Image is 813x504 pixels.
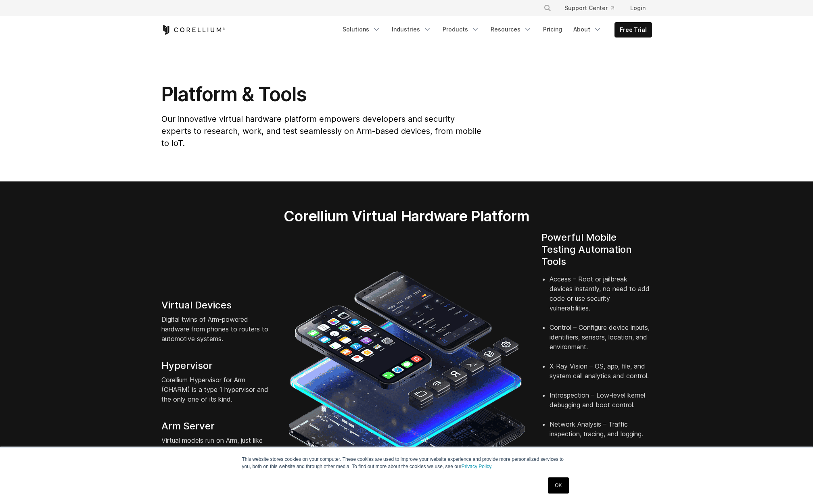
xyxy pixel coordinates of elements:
li: Network Analysis – Traffic inspection, tracing, and logging. [550,419,652,448]
a: Solutions [338,22,385,37]
h4: Powerful Mobile Testing Automation Tools [541,231,652,268]
h4: Hypervisor [161,360,272,372]
a: OK [548,477,568,494]
p: Virtual models run on Arm, just like their physical counterparts, combining native fidelity with ... [161,435,272,474]
li: X-Ray Vision – OS, app, file, and system call analytics and control. [550,361,652,390]
h4: Virtual Devices [161,299,272,311]
div: Navigation Menu [338,22,652,37]
a: Privacy Policy. [462,464,493,469]
a: Login [624,1,652,15]
a: Free Trial [615,23,652,37]
div: Navigation Menu [534,1,652,15]
p: Corellium Hypervisor for Arm (CHARM) is a type 1 hypervisor and the only one of its kind. [161,375,272,404]
a: Resources [486,22,537,37]
a: Support Center [558,1,621,15]
li: Control – Configure device inputs, identifiers, sensors, location, and environment. [550,323,652,361]
li: Introspection – Low-level kernel debugging and boot control. [550,390,652,419]
a: Corellium Home [161,25,226,35]
h1: Platform & Tools [161,82,483,106]
p: Digital twins of Arm-powered hardware from phones to routers to automotive systems. [161,314,272,344]
span: Our innovative virtual hardware platform empowers developers and security experts to research, wo... [161,114,481,148]
h2: Corellium Virtual Hardware Platform [246,207,567,225]
h4: Arm Server [161,420,272,432]
a: About [568,22,606,37]
a: Products [438,22,484,37]
li: Access – Root or jailbreak devices instantly, no need to add code or use security vulnerabilities. [550,274,652,323]
a: Pricing [538,22,567,37]
button: Search [540,1,555,15]
p: This website stores cookies on your computer. These cookies are used to improve your website expe... [242,456,571,470]
a: Industries [387,22,436,37]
